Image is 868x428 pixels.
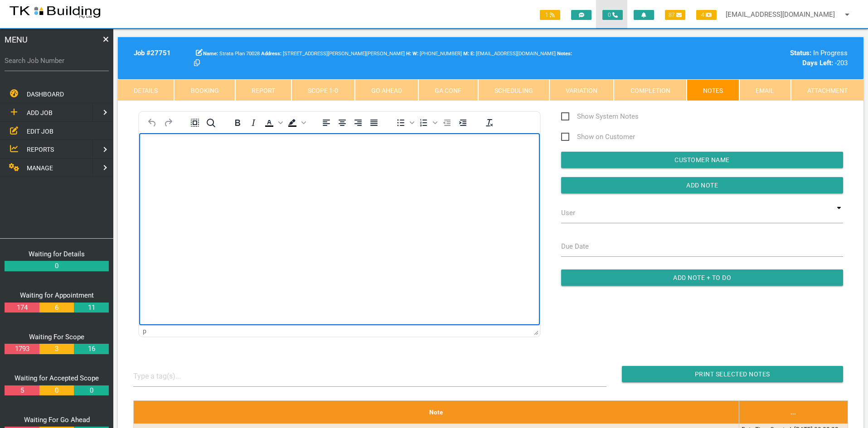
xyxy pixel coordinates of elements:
[118,79,174,101] a: Details
[5,385,39,396] a: 5
[335,116,350,129] button: Align center
[15,374,99,382] a: Waiting for Accepted Scope
[739,400,848,423] th: ...
[74,385,108,396] a: 0
[160,116,176,129] button: Redo
[134,49,171,57] b: Job # 27751
[74,344,108,354] a: 16
[665,10,685,20] span: 87
[439,116,455,129] button: Decrease indent
[470,51,556,57] span: [EMAIL_ADDRESS][DOMAIN_NAME]
[406,51,412,57] span: Home Phone
[39,344,74,354] a: 3
[261,51,281,57] b: Address:
[291,79,354,101] a: Scope 1-0
[39,385,74,396] a: 0
[482,116,497,129] button: Clear formatting
[561,269,843,286] input: Add Note + To Do
[561,111,639,122] span: Show System Notes
[622,366,843,382] input: Print Selected Notes
[406,51,411,57] b: H:
[470,51,475,57] b: E:
[29,250,85,258] a: Waiting for Details
[262,116,284,129] div: Text color Black
[74,303,108,313] a: 11
[412,51,462,57] span: Kerrilyn Jeffery
[561,241,589,252] label: Due Date
[194,59,200,67] a: Click here copy customer information.
[319,116,334,129] button: Align left
[133,366,201,386] input: Type a tag(s)...
[791,79,863,101] a: Attachment
[802,59,833,67] b: Days Left:
[5,261,109,271] a: 0
[478,79,549,101] a: Scheduling
[139,133,540,325] iframe: Rich Text Area
[463,51,469,57] b: M:
[203,51,260,57] span: Strata Plan 70028
[174,79,235,101] a: Booking
[418,79,478,101] a: GA Conf
[614,79,686,101] a: Completion
[143,327,146,335] div: p
[739,79,790,101] a: Email
[246,116,261,129] button: Italic
[350,116,366,129] button: Align right
[27,109,53,116] span: ADD JOB
[230,116,245,129] button: Bold
[355,79,418,101] a: Go Ahead
[549,79,614,101] a: Variation
[27,164,53,172] span: MANAGE
[145,116,160,129] button: Undo
[412,51,418,57] b: W:
[677,48,848,68] div: In Progress -203
[261,51,405,57] span: [STREET_ADDRESS][PERSON_NAME][PERSON_NAME]
[5,56,109,66] label: Search Job Number
[561,152,843,168] input: Customer Name
[203,116,218,129] button: Find and replace
[5,34,28,46] span: MENU
[540,10,560,20] span: 1
[455,116,470,129] button: Increase indent
[366,116,382,129] button: Justify
[187,116,203,129] button: Select all
[534,327,538,335] div: Press the Up and Down arrow keys to resize the editor.
[416,116,439,129] div: Numbered list
[790,49,811,57] b: Status:
[133,400,739,423] th: Note
[39,303,74,313] a: 6
[561,131,635,143] span: Show on Customer
[5,303,39,313] a: 174
[27,127,53,135] span: EDIT JOB
[203,51,218,57] b: Name:
[285,116,307,129] div: Background color Black
[687,79,739,101] a: Notes
[29,333,84,341] a: Waiting For Scope
[24,416,90,424] a: Waiting For Go Ahead
[235,79,291,101] a: Report
[602,10,623,20] span: 0
[393,116,416,129] div: Bullet list
[5,344,39,354] a: 1793
[20,291,94,299] a: Waiting for Appointment
[9,5,101,19] img: s3file
[557,51,572,57] b: Notes:
[27,91,64,98] span: DASHBOARD
[27,146,54,153] span: REPORTS
[696,10,717,20] span: 4
[561,177,843,193] input: Add Note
